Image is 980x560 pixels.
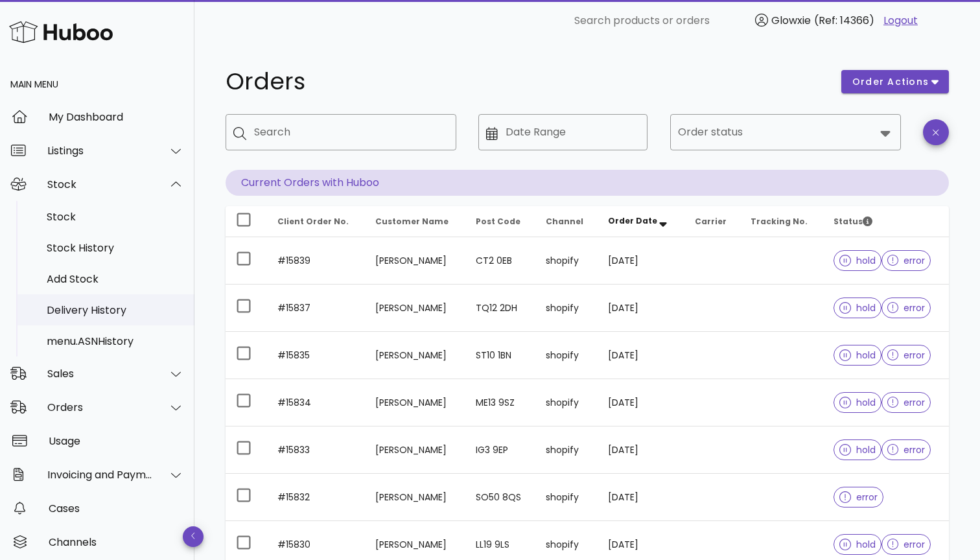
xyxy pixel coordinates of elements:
[47,304,184,316] div: Delivery History
[887,398,926,407] span: error
[365,426,465,474] td: [PERSON_NAME]
[883,13,918,29] a: Logout
[365,285,465,332] td: [PERSON_NAME]
[365,332,465,379] td: [PERSON_NAME]
[49,435,184,447] div: Usage
[267,206,365,237] th: Client Order No.
[47,242,184,254] div: Stock History
[839,256,876,265] span: hold
[887,540,926,549] span: error
[839,445,876,454] span: hold
[841,70,949,93] button: order actions
[535,206,598,237] th: Channel
[852,75,929,89] span: order actions
[695,216,727,227] span: Carrier
[465,332,536,379] td: ST10 1BN
[47,145,153,157] div: Listings
[267,426,365,474] td: #15833
[670,114,901,150] div: Order status
[535,379,598,426] td: shopify
[751,216,808,227] span: Tracking No.
[47,335,184,347] div: menu.ASNHistory
[535,474,598,521] td: shopify
[9,18,113,46] img: Huboo Logo
[47,211,184,223] div: Stock
[465,379,536,426] td: ME13 9SZ
[365,474,465,521] td: [PERSON_NAME]
[47,273,184,285] div: Add Stock
[814,13,874,28] span: (Ref: 14366)
[226,70,826,93] h1: Orders
[365,379,465,426] td: [PERSON_NAME]
[887,351,926,360] span: error
[535,332,598,379] td: shopify
[465,237,536,285] td: CT2 0EB
[839,540,876,549] span: hold
[598,285,684,332] td: [DATE]
[839,493,878,502] span: error
[365,206,465,237] th: Customer Name
[267,332,365,379] td: #15835
[740,206,823,237] th: Tracking No.
[465,285,536,332] td: TQ12 2DH
[47,401,153,414] div: Orders
[771,13,811,28] span: Glowxie
[47,469,153,481] div: Invoicing and Payments
[365,237,465,285] td: [PERSON_NAME]
[535,285,598,332] td: shopify
[47,367,153,380] div: Sales
[476,216,520,227] span: Post Code
[465,426,536,474] td: IG3 9EP
[465,206,536,237] th: Post Code
[535,426,598,474] td: shopify
[47,178,153,191] div: Stock
[267,474,365,521] td: #15832
[839,351,876,360] span: hold
[598,474,684,521] td: [DATE]
[598,237,684,285] td: [DATE]
[375,216,449,227] span: Customer Name
[226,170,949,196] p: Current Orders with Huboo
[598,206,684,237] th: Order Date: Sorted descending. Activate to remove sorting.
[598,332,684,379] td: [DATE]
[49,536,184,548] div: Channels
[277,216,349,227] span: Client Order No.
[546,216,583,227] span: Channel
[887,256,926,265] span: error
[684,206,740,237] th: Carrier
[608,215,657,226] span: Order Date
[267,285,365,332] td: #15837
[887,303,926,312] span: error
[839,303,876,312] span: hold
[823,206,949,237] th: Status
[49,502,184,515] div: Cases
[834,216,872,227] span: Status
[598,426,684,474] td: [DATE]
[839,398,876,407] span: hold
[887,445,926,454] span: error
[535,237,598,285] td: shopify
[598,379,684,426] td: [DATE]
[267,379,365,426] td: #15834
[49,111,184,123] div: My Dashboard
[465,474,536,521] td: SO50 8QS
[267,237,365,285] td: #15839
